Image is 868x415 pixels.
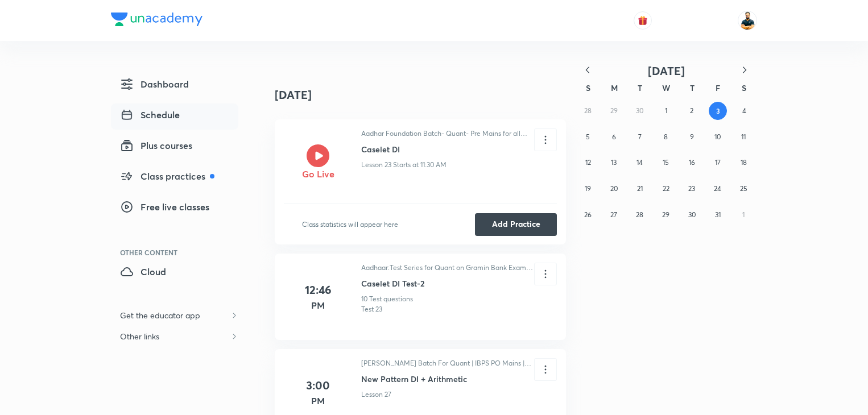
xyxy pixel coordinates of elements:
[579,180,597,198] button: October 19, 2025
[742,106,746,115] abbr: October 4, 2025
[657,153,675,172] button: October 15, 2025
[688,184,695,193] abbr: October 23, 2025
[636,158,643,167] abbr: October 14, 2025
[120,265,166,279] span: Cloud
[714,132,721,141] abbr: October 10, 2025
[302,221,398,229] div: Class statistics will appear here
[605,180,623,198] button: October 20, 2025
[709,206,727,224] button: October 31, 2025
[579,206,597,224] button: October 26, 2025
[111,103,238,130] a: Schedule
[689,158,695,167] abbr: October 16, 2025
[709,128,727,146] button: October 10, 2025
[742,82,746,93] abbr: Saturday
[688,210,696,219] abbr: October 30, 2025
[657,128,675,146] button: October 8, 2025
[740,184,747,193] abbr: October 25, 2025
[585,158,591,167] abbr: October 12, 2025
[361,277,534,289] h6: Caselet DI Test-2
[665,106,667,115] abbr: October 1, 2025
[111,260,238,287] a: Cloud
[734,153,753,172] button: October 18, 2025
[610,184,618,193] abbr: October 20, 2025
[120,169,214,183] span: Class practices
[611,158,617,167] abbr: October 13, 2025
[664,132,668,141] abbr: October 8, 2025
[311,298,325,312] h5: PM
[634,11,652,30] button: avatar
[585,184,591,193] abbr: October 19, 2025
[709,153,727,172] button: October 17, 2025
[111,13,202,29] a: Company Logo
[734,128,753,146] button: October 11, 2025
[663,158,669,167] abbr: October 15, 2025
[120,200,209,214] span: Free live classes
[605,206,623,224] button: October 27, 2025
[586,82,590,93] abbr: Sunday
[120,108,180,122] span: Schedule
[361,160,447,170] p: Lesson 23 Starts at 11:30 AM
[305,281,332,298] h4: 12:46
[361,143,534,155] h6: Caselet DI
[275,77,566,113] h4: [DATE]
[361,294,413,314] p: 10 Test questions Test 23
[631,153,649,172] button: October 14, 2025
[716,82,720,93] abbr: Friday
[306,377,330,394] h4: 3:00
[311,394,325,408] h5: PM
[584,210,592,219] abbr: October 26, 2025
[709,180,727,198] button: October 24, 2025
[657,102,675,120] button: October 1, 2025
[657,180,675,198] button: October 22, 2025
[690,132,694,141] abbr: October 9, 2025
[475,213,557,236] button: Add Practice
[610,210,617,219] abbr: October 27, 2025
[638,132,642,141] abbr: October 7, 2025
[361,128,534,139] p: Aadhar Foundation Batch- Quant- Pre Mains for all Bank Exams 2025-26
[361,389,391,400] p: Lesson 27
[361,263,534,273] p: Aadhaar:Test Series for Quant on Gramin Bank Exams [DATE]-[DATE]
[683,180,701,198] button: October 23, 2025
[612,132,616,141] abbr: October 6, 2025
[637,184,643,193] abbr: October 21, 2025
[120,249,238,256] div: Other Content
[111,165,238,191] a: Class practices
[631,128,649,146] button: October 7, 2025
[611,82,618,93] abbr: Monday
[579,128,597,146] button: October 5, 2025
[741,132,746,141] abbr: October 11, 2025
[631,180,649,198] button: October 21, 2025
[600,64,732,78] button: [DATE]
[663,184,669,193] abbr: October 22, 2025
[284,218,297,231] img: statistics-icon
[605,153,623,172] button: October 13, 2025
[767,371,855,402] iframe: Help widget launcher
[741,158,747,167] abbr: October 18, 2025
[120,139,192,152] span: Plus courses
[715,158,721,167] abbr: October 17, 2025
[111,326,168,347] h6: Other links
[111,73,238,99] a: Dashboard
[111,196,238,222] a: Free live classes
[648,63,685,78] span: [DATE]
[738,11,757,30] img: Sumit Kumar Verma
[111,13,202,26] img: Company Logo
[638,15,648,26] img: avatar
[683,206,701,224] button: October 30, 2025
[586,132,590,141] abbr: October 5, 2025
[662,210,669,219] abbr: October 29, 2025
[111,134,238,160] a: Plus courses
[683,128,701,146] button: October 9, 2025
[120,77,189,91] span: Dashboard
[636,210,643,219] abbr: October 28, 2025
[716,106,720,115] abbr: October 3, 2025
[361,358,534,368] p: [PERSON_NAME] Batch For Quant | IBPS PO Mains | Clerk Mains
[361,373,534,385] h6: New Pattern DI + Arithmetic
[690,106,693,115] abbr: October 2, 2025
[690,82,695,93] abbr: Thursday
[302,167,334,181] h5: Go Live
[605,128,623,146] button: October 6, 2025
[683,102,701,120] button: October 2, 2025
[715,210,721,219] abbr: October 31, 2025
[714,184,721,193] abbr: October 24, 2025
